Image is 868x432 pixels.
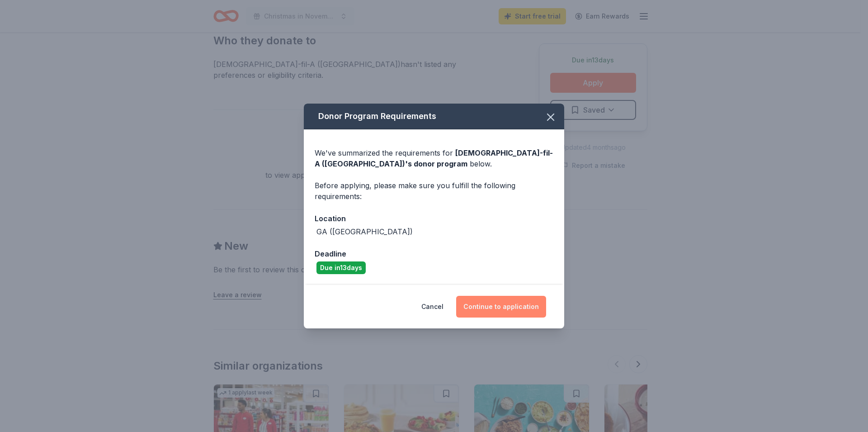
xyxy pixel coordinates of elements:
[456,296,546,318] button: Continue to application
[421,296,443,318] button: Cancel
[315,180,553,202] div: Before applying, please make sure you fulfill the following requirements:
[315,147,553,169] div: We've summarized the requirements for below.
[304,104,564,129] div: Donor Program Requirements
[316,261,366,274] div: Due in 13 days
[316,226,413,237] div: GA ([GEOGRAPHIC_DATA])
[315,248,553,260] div: Deadline
[315,213,553,224] div: Location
